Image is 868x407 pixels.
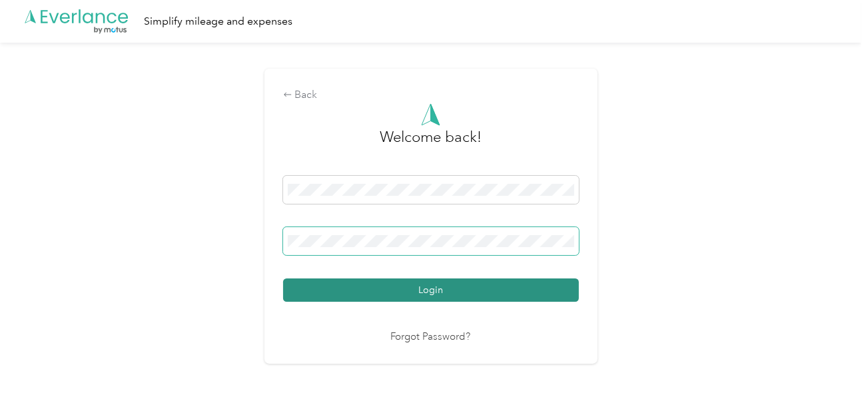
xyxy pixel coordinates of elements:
[793,332,868,407] iframe: Everlance-gr Chat Button Frame
[144,13,292,30] div: Simplify mileage and expenses
[380,126,482,162] h3: greeting
[283,87,579,103] div: Back
[283,278,579,302] button: Login
[391,330,471,345] a: Forgot Password?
